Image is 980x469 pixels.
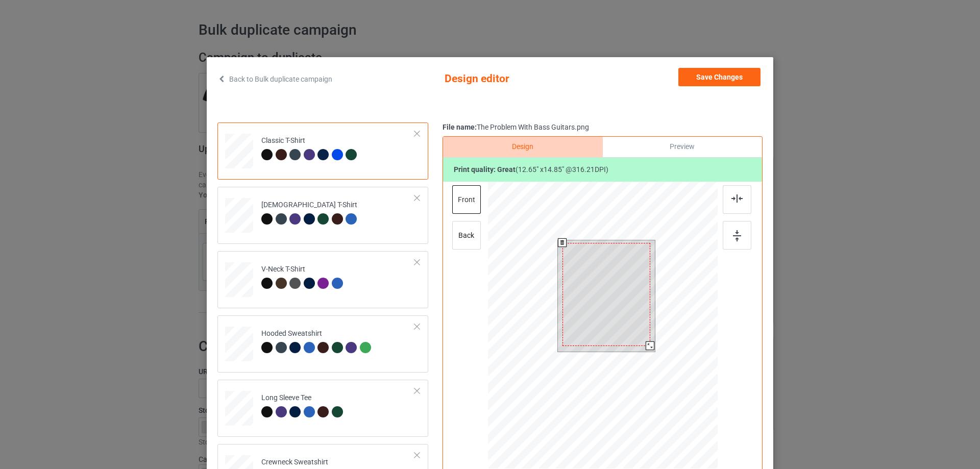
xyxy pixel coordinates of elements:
[261,200,360,224] div: [DEMOGRAPHIC_DATA] T-Shirt
[261,393,346,417] div: Long Sleeve Tee
[217,380,428,437] div: Long Sleeve Tee
[261,264,346,288] div: V-Neck T-Shirt
[477,123,589,131] span: The Problem With Bass Guitars.png
[603,137,762,157] div: Preview
[443,137,602,157] div: Design
[445,68,567,90] span: Design editor
[452,221,481,250] div: back
[217,122,428,180] div: Classic T-Shirt
[733,230,741,241] img: svg+xml;base64,PD94bWwgdmVyc2lvbj0iMS4wIiBlbmNvZGluZz0iVVRGLTgiPz4KPHN2ZyB3aWR0aD0iMTZweCIgaGVpZ2...
[443,123,477,131] span: File name:
[217,187,428,244] div: [DEMOGRAPHIC_DATA] T-Shirt
[454,165,516,174] b: Print quality:
[261,329,374,353] div: Hooded Sweatshirt
[678,68,761,86] button: Save Changes
[217,251,428,308] div: V-Neck T-Shirt
[731,194,743,203] img: svg+xml;base64,PD94bWwgdmVyc2lvbj0iMS4wIiBlbmNvZGluZz0iVVRGLTgiPz4KPHN2ZyB3aWR0aD0iMjJweCIgaGVpZ2...
[217,68,332,90] a: Back to Bulk duplicate campaign
[452,185,481,214] div: front
[261,136,360,160] div: Classic T-Shirt
[217,315,428,373] div: Hooded Sweatshirt
[516,165,608,174] span: ( 12.65 " x 14.85 " @ 316.21 DPI)
[497,165,516,174] span: great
